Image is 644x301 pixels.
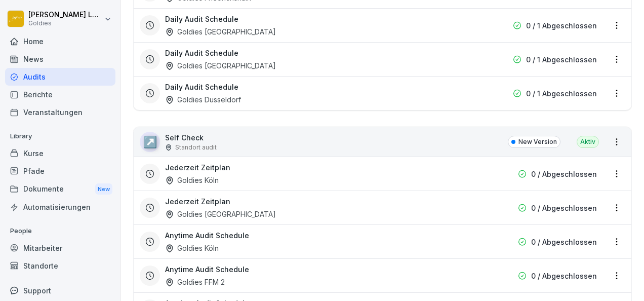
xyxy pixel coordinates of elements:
[5,103,115,121] a: Veranstaltungen
[165,48,238,58] h3: Daily Audit Schedule
[165,26,276,37] div: Goldies [GEOGRAPHIC_DATA]
[165,175,219,185] div: Goldies Köln
[165,94,241,105] div: Goldies Dusseldorf
[165,132,217,143] p: Self Check
[165,230,249,241] h3: Anytime Audit Schedule
[5,128,115,144] p: Library
[165,60,276,71] div: Goldies [GEOGRAPHIC_DATA]
[5,32,115,50] a: Home
[165,243,219,253] div: Goldies Köln
[531,203,597,213] p: 0 / Abgeschlossen
[518,137,557,146] p: New Version
[531,237,597,247] p: 0 / Abgeschlossen
[526,88,597,99] p: 0 / 1 Abgeschlossen
[175,143,217,152] p: Standort audit
[5,198,115,216] a: Automatisierungen
[531,271,597,281] p: 0 / Abgeschlossen
[165,196,230,207] h3: Jederzeit Zeitplan
[165,209,276,219] div: Goldies [GEOGRAPHIC_DATA]
[140,132,160,152] div: ↗️
[165,277,225,287] div: Goldies FFM 2
[28,11,102,19] p: [PERSON_NAME] Loska
[5,180,115,199] a: DokumenteNew
[28,20,102,27] p: Goldies
[95,183,112,195] div: New
[526,20,597,31] p: 0 / 1 Abgeschlossen
[531,169,597,179] p: 0 / Abgeschlossen
[165,14,238,24] h3: Daily Audit Schedule
[577,136,599,148] div: Aktiv
[5,180,115,199] div: Dokumente
[5,257,115,275] a: Standorte
[5,86,115,103] a: Berichte
[5,223,115,239] p: People
[5,144,115,162] a: Kurse
[5,282,115,299] div: Support
[165,264,249,275] h3: Anytime Audit Schedule
[5,239,115,257] a: Mitarbeiter
[165,82,238,92] h3: Daily Audit Schedule
[5,68,115,86] a: Audits
[165,162,230,173] h3: Jederzeit Zeitplan
[5,162,115,180] a: Pfade
[5,50,115,68] a: News
[526,54,597,65] p: 0 / 1 Abgeschlossen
